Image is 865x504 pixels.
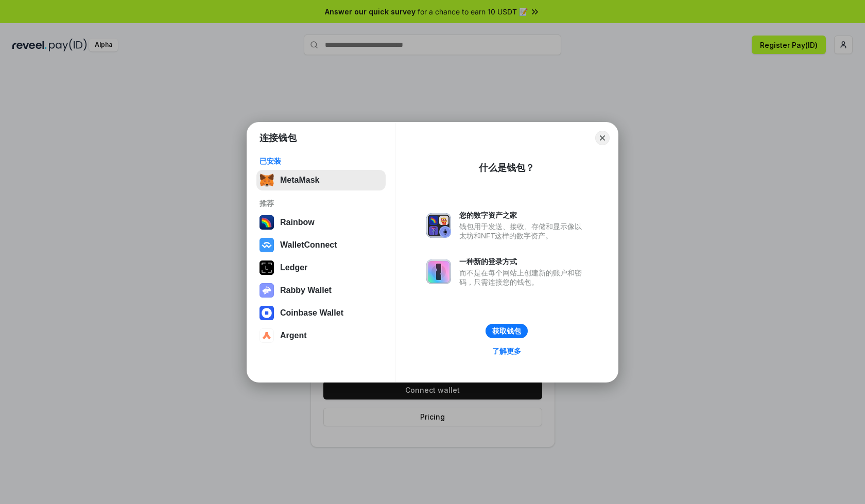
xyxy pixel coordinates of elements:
[256,280,386,301] button: Rabby Wallet
[426,213,451,238] img: svg+xml,%3Csvg%20xmlns%3D%22http%3A%2F%2Fwww.w3.org%2F2000%2Fsvg%22%20fill%3D%22none%22%20viewBox...
[459,268,587,287] div: 而不是在每个网站上创建新的账户和密码，只需连接您的钱包。
[459,211,587,220] div: 您的数字资产之家
[280,240,337,250] div: WalletConnect
[280,308,343,318] div: Coinbase Wallet
[492,346,521,356] div: 了解更多
[259,173,274,187] img: svg+xml,%3Csvg%20fill%3D%22none%22%20height%3D%2233%22%20viewBox%3D%220%200%2035%2033%22%20width%...
[256,303,386,323] button: Coinbase Wallet
[459,257,587,266] div: 一种新的登录方式
[259,215,274,230] img: svg+xml,%3Csvg%20width%3D%22120%22%20height%3D%22120%22%20viewBox%3D%220%200%20120%20120%22%20fil...
[256,170,386,190] button: MetaMask
[259,238,274,252] img: svg+xml,%3Csvg%20width%3D%2228%22%20height%3D%2228%22%20viewBox%3D%220%200%2028%2028%22%20fill%3D...
[426,259,451,284] img: svg+xml,%3Csvg%20xmlns%3D%22http%3A%2F%2Fwww.w3.org%2F2000%2Fsvg%22%20fill%3D%22none%22%20viewBox...
[256,257,386,278] button: Ledger
[259,157,383,166] div: 已安装
[259,328,274,343] img: svg+xml,%3Csvg%20width%3D%2228%22%20height%3D%2228%22%20viewBox%3D%220%200%2028%2028%22%20fill%3D...
[492,326,521,336] div: 获取钱包
[459,222,587,240] div: 钱包用于发送、接收、存储和显示像以太坊和NFT这样的数字资产。
[280,176,319,185] div: MetaMask
[280,218,315,227] div: Rainbow
[259,199,383,208] div: 推荐
[280,331,307,340] div: Argent
[256,325,386,346] button: Argent
[486,344,527,358] a: 了解更多
[595,131,610,145] button: Close
[280,263,307,272] div: Ledger
[256,212,386,233] button: Rainbow
[259,283,274,298] img: svg+xml,%3Csvg%20xmlns%3D%22http%3A%2F%2Fwww.w3.org%2F2000%2Fsvg%22%20fill%3D%22none%22%20viewBox...
[486,324,528,338] button: 获取钱包
[259,306,274,320] img: svg+xml,%3Csvg%20width%3D%2228%22%20height%3D%2228%22%20viewBox%3D%220%200%2028%2028%22%20fill%3D...
[259,260,274,275] img: svg+xml,%3Csvg%20xmlns%3D%22http%3A%2F%2Fwww.w3.org%2F2000%2Fsvg%22%20width%3D%2228%22%20height%3...
[280,286,332,295] div: Rabby Wallet
[479,162,534,174] div: 什么是钱包？
[256,235,386,255] button: WalletConnect
[259,132,297,144] h1: 连接钱包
